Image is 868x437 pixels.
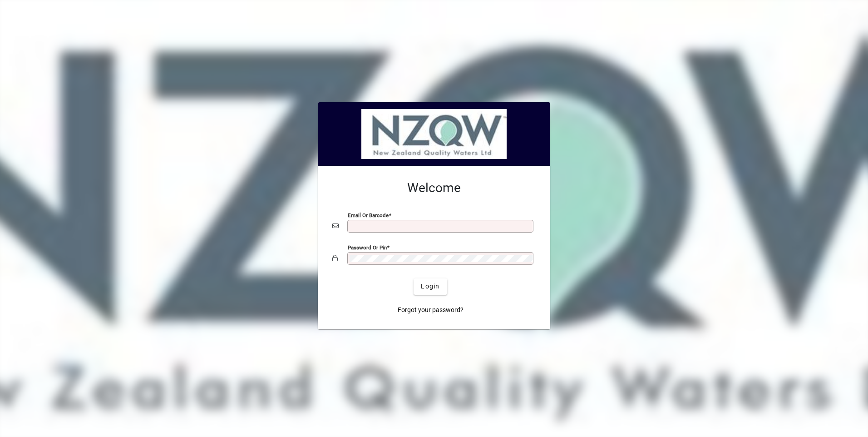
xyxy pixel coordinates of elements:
[348,244,387,250] mat-label: Password or Pin
[348,212,389,218] mat-label: Email or Barcode
[332,180,536,196] h2: Welcome
[414,278,447,295] button: Login
[398,305,464,315] span: Forgot your password?
[421,282,439,291] span: Login
[394,302,467,318] a: Forgot your password?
